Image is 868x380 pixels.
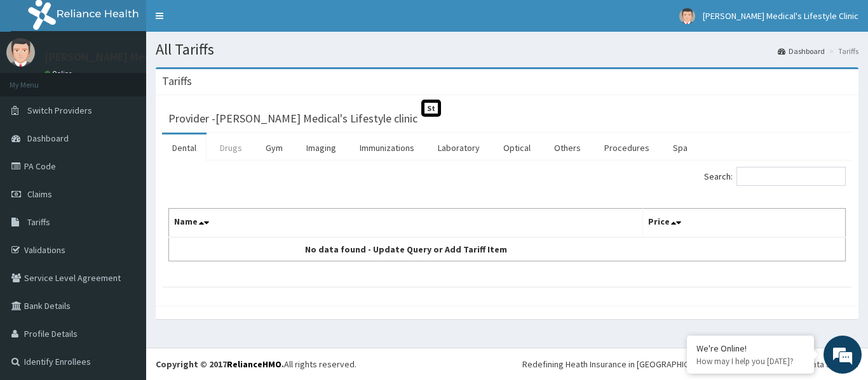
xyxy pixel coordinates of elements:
a: Laboratory [428,134,490,161]
h3: Provider - [PERSON_NAME] Medical's Lifestyle clinic [168,113,417,124]
span: Switch Providers [27,105,92,116]
a: Procedures [594,134,660,161]
td: No data found - Update Query or Add Tariff Item [169,237,643,261]
th: Price [642,209,846,238]
li: Tariffs [826,46,858,56]
span: Dashboard [27,133,69,144]
p: [PERSON_NAME] Medical's Lifestyle Clinic [44,51,252,63]
a: Imaging [296,134,346,161]
footer: All rights reserved. [146,348,868,380]
a: RelianceHMO [227,358,281,370]
p: How may I help you today? [696,356,804,367]
input: Search: [736,167,846,186]
a: Optical [493,134,541,161]
a: Spa [663,134,698,161]
a: Others [544,134,591,161]
img: User Image [6,38,35,67]
img: User Image [679,8,695,24]
strong: Copyright © 2017 . [156,358,284,370]
a: Dashboard [778,46,825,56]
span: Claims [27,188,52,200]
a: Gym [255,134,293,161]
div: Redefining Heath Insurance in [GEOGRAPHIC_DATA] using Telemedicine and Data Science! [522,358,858,370]
a: Drugs [210,134,252,161]
div: We're Online! [696,343,804,354]
h1: All Tariffs [156,41,858,58]
h3: Tariffs [162,75,192,87]
a: Online [44,69,75,78]
th: Name [169,209,643,238]
span: Tariffs [27,216,50,228]
span: [PERSON_NAME] Medical's Lifestyle Clinic [703,10,858,22]
a: Immunizations [349,134,424,161]
a: Dental [162,134,207,161]
span: St [421,100,441,117]
label: Search: [704,167,846,186]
